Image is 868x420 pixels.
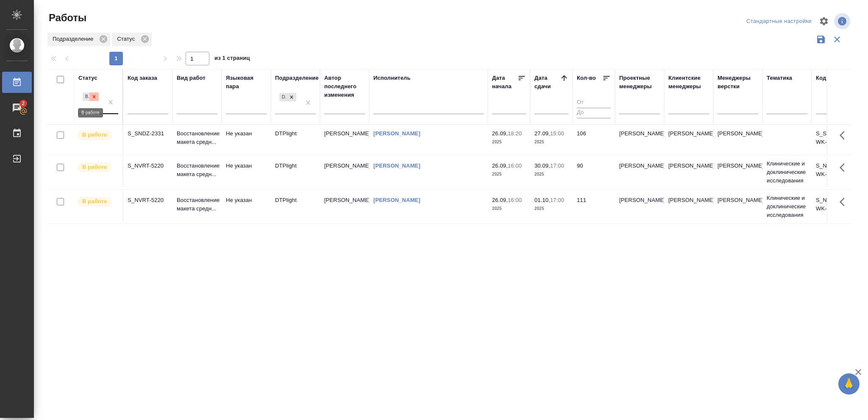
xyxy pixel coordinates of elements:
div: Исполнитель [373,74,411,82]
p: В работе [82,197,107,206]
p: 16:00 [508,197,522,203]
button: Здесь прячутся важные кнопки [835,192,855,212]
a: [PERSON_NAME] [373,130,420,137]
button: Здесь прячутся важные кнопки [835,125,855,146]
div: Подразделение [47,33,110,46]
div: Менеджеры верстки [718,74,758,91]
div: DTPlight [279,93,287,102]
p: Статус [117,35,138,43]
div: Вид работ [177,74,206,82]
p: 2025 [492,170,526,179]
div: Дата сдачи [534,74,560,91]
div: Языковая пара [226,74,267,91]
p: 2025 [534,170,568,179]
a: 2 [2,97,32,118]
span: Посмотреть информацию [834,13,852,29]
input: От [577,98,611,108]
div: S_NVRT-5220 [128,162,168,170]
p: [PERSON_NAME] [718,196,758,204]
div: S_NVRT-5220 [128,196,168,204]
button: 🙏 [838,373,860,395]
td: [PERSON_NAME] [320,157,369,187]
button: Здесь прячутся важные кнопки [835,157,855,178]
span: 🙏 [842,375,856,393]
p: [PERSON_NAME] [718,162,758,170]
p: 27.09, [534,130,550,137]
td: DTPlight [271,125,320,155]
div: DTPlight [278,92,297,103]
div: Код заказа [128,74,157,82]
td: [PERSON_NAME] [320,192,369,221]
div: Клиентские менеджеры [668,74,709,91]
span: из 1 страниц [214,53,250,65]
span: Работы [47,11,86,25]
p: 2025 [492,138,526,146]
p: 15:00 [550,130,564,137]
div: split button [744,15,814,28]
td: S_NVRT-5220-WK-010 [812,192,861,221]
div: S_SNDZ-2331 [128,129,168,138]
div: Проектные менеджеры [619,74,660,91]
div: Кол-во [577,74,596,82]
p: 2025 [492,204,526,213]
td: Не указан [222,157,271,187]
td: [PERSON_NAME] [664,125,713,155]
p: Клинические и доклинические исследования [767,160,807,185]
td: S_SNDZ-2331-WK-007 [812,125,861,155]
div: В работе [83,92,89,101]
div: Подразделение [275,74,319,82]
p: 26.09, [492,130,508,137]
td: DTPlight [271,192,320,221]
span: Настроить таблицу [814,11,834,31]
div: Исполнитель выполняет работу [76,196,118,207]
td: [PERSON_NAME] [615,192,664,221]
p: 26.09, [492,197,508,203]
div: Код работы [816,74,849,82]
td: 111 [573,192,615,221]
p: Восстановление макета средн... [177,196,217,213]
button: Сохранить фильтры [813,31,829,48]
td: 90 [573,157,615,187]
td: [PERSON_NAME] [664,157,713,187]
p: Подразделение [53,35,96,43]
td: Не указан [222,125,271,155]
td: 106 [573,125,615,155]
p: 17:00 [550,162,564,169]
div: Статус [78,74,97,82]
p: [PERSON_NAME] [718,129,758,138]
p: В работе [82,163,107,171]
p: 16:00 [508,162,522,169]
td: [PERSON_NAME] [664,192,713,221]
td: DTPlight [271,157,320,187]
button: Сбросить фильтры [829,31,845,48]
div: Статус [112,33,152,46]
td: [PERSON_NAME] [615,125,664,155]
td: [PERSON_NAME] [615,157,664,187]
td: S_NVRT-5220-WK-011 [812,157,861,187]
p: 26.09, [492,162,508,169]
div: Исполнитель выполняет работу [76,129,118,141]
p: Клинические и доклинические исследования [767,194,807,219]
span: 2 [17,99,30,108]
td: [PERSON_NAME] [320,125,369,155]
p: 01.10, [534,197,550,203]
input: До [577,108,611,118]
p: Восстановление макета средн... [177,129,217,146]
a: [PERSON_NAME] [373,162,420,169]
p: Восстановление макета средн... [177,162,217,179]
td: Не указан [222,192,271,221]
p: 30.09, [534,162,550,169]
div: Тематика [767,74,792,82]
p: 2025 [534,138,568,146]
div: Исполнитель выполняет работу [76,162,118,173]
p: В работе [82,131,107,139]
div: Дата начала [492,74,517,91]
a: [PERSON_NAME] [373,197,420,203]
p: 2025 [534,204,568,213]
p: 17:00 [550,197,564,203]
div: Автор последнего изменения [324,74,365,99]
p: 18:20 [508,130,522,137]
